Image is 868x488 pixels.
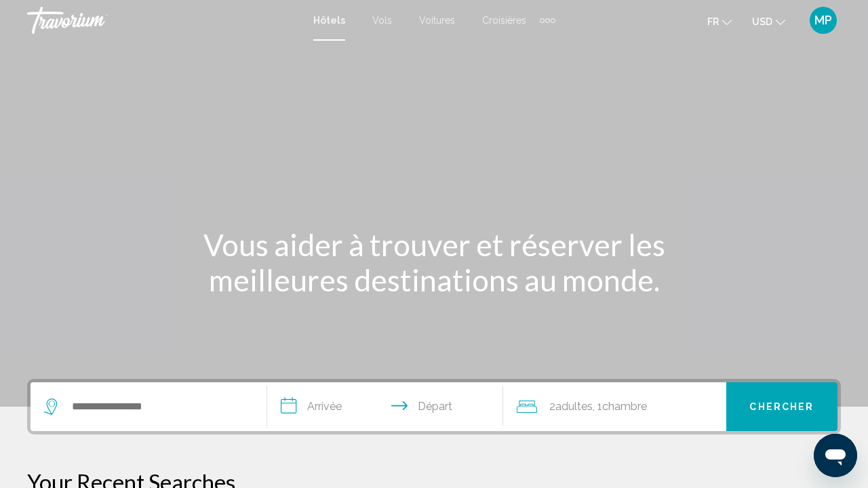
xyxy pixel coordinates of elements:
[814,14,832,27] span: MP
[707,12,732,31] button: Change language
[372,15,392,26] a: Vols
[180,227,688,298] h1: Vous aider à trouver et réserver les meilleures destinations au monde.
[419,15,455,26] a: Voitures
[752,16,772,27] span: USD
[749,402,814,413] span: Chercher
[31,382,837,431] div: Search widget
[602,400,647,413] span: Chambre
[593,397,647,416] span: , 1
[549,397,593,416] span: 2
[503,382,726,431] button: Travelers: 2 adults, 0 children
[313,15,345,26] a: Hôtels
[707,16,719,27] span: fr
[814,434,857,477] iframe: Bouton de lancement de la fenêtre de messagerie
[555,400,593,413] span: Adultes
[752,12,785,31] button: Change currency
[806,6,841,35] button: User Menu
[27,7,300,34] a: Travorium
[726,382,837,431] button: Chercher
[482,15,526,26] a: Croisières
[540,9,555,31] button: Extra navigation items
[267,382,504,431] button: Check in and out dates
